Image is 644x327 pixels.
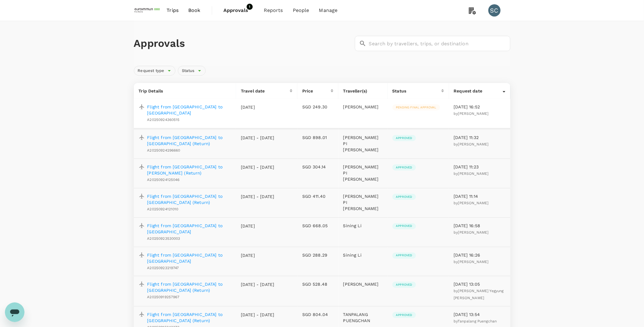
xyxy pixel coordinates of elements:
[392,313,416,317] span: Approved
[343,134,383,153] p: [PERSON_NAME] pI [PERSON_NAME]
[241,223,274,229] p: [DATE]
[147,236,180,241] span: A20250923530003
[134,68,168,74] span: Request type
[343,88,383,94] p: Traveller(s)
[454,223,506,229] p: [DATE] 16:58
[392,253,416,257] span: Approved
[458,319,497,323] span: Tanpalang Puengchan
[392,283,416,287] span: Approved
[458,230,489,235] span: [PERSON_NAME]
[454,171,489,176] span: by
[454,164,506,170] p: [DATE] 11:23
[392,224,416,228] span: Approved
[139,88,231,94] p: Trip Details
[241,312,274,318] p: [DATE] - [DATE]
[134,66,176,76] div: Request type
[302,252,333,258] p: SGD 288.29
[147,193,231,205] a: Flight from [GEOGRAPHIC_DATA] to [GEOGRAPHIC_DATA] (Return)
[343,223,383,229] p: sining li
[343,311,383,324] p: TANPALANG PUENGCHAN
[147,134,231,147] a: Flight from [GEOGRAPHIC_DATA] to [GEOGRAPHIC_DATA] (Return)
[147,207,178,211] span: A20250924121010
[147,252,231,264] a: Flight from [GEOGRAPHIC_DATA] to [GEOGRAPHIC_DATA]
[241,252,274,258] p: [DATE]
[392,165,416,170] span: Approved
[454,281,506,287] p: [DATE] 13:05
[454,289,504,300] span: [PERSON_NAME] Yegyung [PERSON_NAME]
[454,201,489,205] span: by
[454,311,506,318] p: [DATE] 13:54
[343,252,383,258] p: sining li
[392,88,441,94] div: Status
[178,68,198,74] span: Status
[167,7,178,14] span: Trips
[241,281,274,288] p: [DATE] - [DATE]
[454,88,503,94] div: Request date
[392,195,416,199] span: Approved
[454,193,506,199] p: [DATE] 11:14
[241,104,274,110] p: [DATE]
[454,260,489,264] span: by
[458,260,489,264] span: [PERSON_NAME]
[488,4,501,17] div: SC
[454,252,506,258] p: [DATE] 16:26
[343,281,383,287] p: [PERSON_NAME]
[241,135,274,141] p: [DATE] - [DATE]
[454,289,504,300] span: by
[392,136,416,140] span: Approved
[458,171,489,176] span: [PERSON_NAME]
[302,311,333,318] p: SGD 804.04
[5,303,24,322] iframe: Button to launch messaging window
[302,193,333,199] p: SGD 411.40
[264,7,283,14] span: Reports
[147,104,231,116] a: Flight from [GEOGRAPHIC_DATA] to [GEOGRAPHIC_DATA]
[343,164,383,182] p: [PERSON_NAME] pI [PERSON_NAME]
[147,164,231,176] a: Flight from [GEOGRAPHIC_DATA] to [PERSON_NAME] (Return)
[147,266,179,270] span: A20250923219747
[302,164,333,170] p: SGD 304.14
[302,104,333,110] p: SGD 249.30
[458,111,489,116] span: [PERSON_NAME]
[454,104,506,110] p: [DATE] 16:52
[343,104,383,110] p: [PERSON_NAME]
[302,134,333,141] p: SGD 898.01
[241,164,274,170] p: [DATE] - [DATE]
[454,111,489,116] span: by
[241,88,290,94] div: Travel date
[392,105,440,110] span: Pending final approval
[147,178,180,182] span: A20250924125046
[147,295,180,299] span: A20250919257967
[319,7,338,14] span: Manage
[302,281,333,287] p: SGD 528.48
[178,66,206,76] div: Status
[454,134,506,141] p: [DATE] 11:32
[241,194,274,200] p: [DATE] - [DATE]
[369,36,510,51] input: Search by travellers, trips, or destination
[147,281,231,293] a: Flight from [GEOGRAPHIC_DATA] to [GEOGRAPHIC_DATA] (Return)
[458,142,489,146] span: [PERSON_NAME]
[302,223,333,229] p: SGD 668.05
[147,118,180,122] span: A20250924360515
[454,230,489,235] span: by
[147,148,180,152] span: A20250924296660
[147,223,231,235] a: Flight from [GEOGRAPHIC_DATA] to [GEOGRAPHIC_DATA]
[134,4,162,17] img: EUROIMMUN (South East Asia) Pte. Ltd.
[454,319,497,323] span: by
[454,142,489,146] span: by
[188,7,201,14] span: Book
[247,4,253,10] span: 1
[147,311,231,324] a: Flight from [GEOGRAPHIC_DATA] to [GEOGRAPHIC_DATA] (Return)
[223,7,254,14] span: Approvals
[134,37,352,50] h1: Approvals
[302,88,331,94] div: Price
[293,7,309,14] span: People
[343,193,383,212] p: [PERSON_NAME] pI [PERSON_NAME]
